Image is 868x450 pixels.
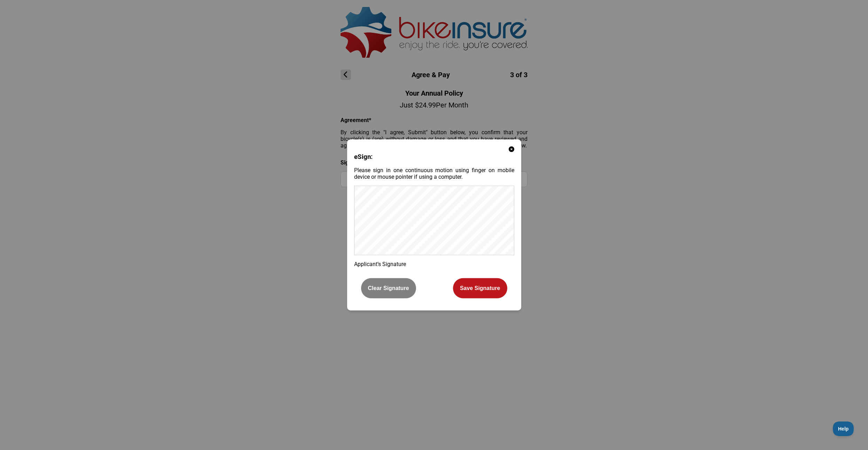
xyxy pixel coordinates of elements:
[354,167,514,180] p: Please sign in one continuous motion using finger on mobile device or mouse pointer if using a co...
[354,261,514,267] p: Applicant’s Signature
[833,421,854,436] iframe: Toggle Customer Support
[453,278,507,298] button: Save Signature
[361,278,416,298] button: Clear Signature
[354,153,514,161] h3: eSign:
